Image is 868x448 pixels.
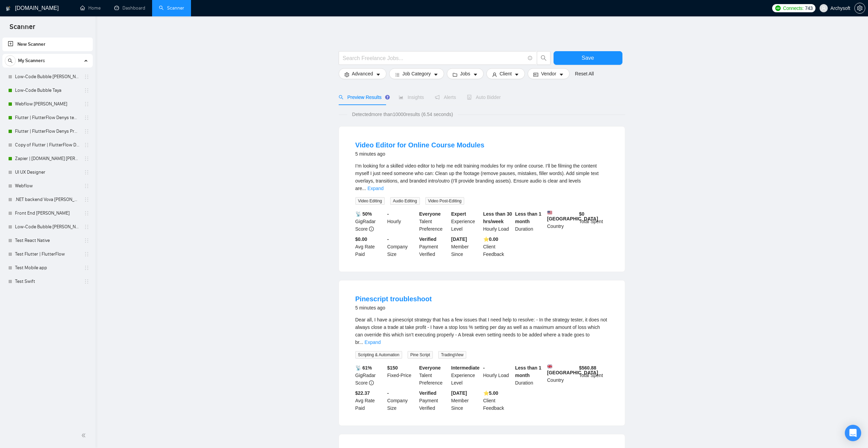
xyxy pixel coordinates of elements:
[483,211,512,224] b: Less than 30 hrs/week
[6,3,11,14] img: logo
[514,72,519,77] span: caret-down
[355,317,607,345] span: Dear all, I have a pinescript strategy that has a few issues that I need help to resolve: - In th...
[582,54,594,62] span: Save
[483,365,485,371] b: -
[81,432,88,439] span: double-left
[8,38,87,51] a: New Scanner
[355,304,432,312] div: 5 minutes ago
[84,88,89,93] span: holder
[418,389,450,412] div: Payment Verified
[365,339,381,345] a: Expand
[433,72,438,77] span: caret-down
[15,206,80,220] a: Front End [PERSON_NAME]
[855,5,865,11] span: setting
[354,210,386,233] div: GigRadar Score
[515,211,541,224] b: Less than 1 month
[4,22,41,36] span: Scanner
[384,94,391,100] div: Tooltip anchor
[84,129,89,134] span: holder
[15,97,80,111] a: Webflow [PERSON_NAME]
[559,72,564,77] span: caret-down
[387,211,389,217] b: -
[84,197,89,202] span: holder
[450,235,482,258] div: Member Since
[579,211,585,217] b: $ 0
[419,365,441,371] b: Everyone
[84,74,89,80] span: holder
[389,68,444,79] button: barsJob Categorycaret-down
[387,236,389,242] b: -
[386,364,418,387] div: Fixed-Price
[84,170,89,175] span: holder
[369,380,374,385] span: info-circle
[84,224,89,230] span: holder
[783,4,804,12] span: Connects:
[355,163,599,191] span: I’m looking for a skilled video editor to help me edit training modules for my online course. I’l...
[435,95,440,100] span: notification
[354,235,386,258] div: Avg Rate Paid
[395,72,400,77] span: bars
[80,5,101,11] a: homeHome
[482,389,514,412] div: Client Feedback
[18,54,45,68] span: My Scanners
[854,5,865,11] a: setting
[451,236,467,242] b: [DATE]
[554,51,622,65] button: Save
[390,197,420,205] span: Audio Editing
[15,138,80,152] a: Copy of Flutter | FlutterFlow Denys (T,T,S) New promt
[386,235,418,258] div: Company Size
[15,70,80,84] a: Low-Code Bubble [PERSON_NAME]
[515,365,541,378] b: Less than 1 month
[354,364,386,387] div: GigRadar Score
[386,389,418,412] div: Company Size
[482,235,514,258] div: Client Feedback
[339,95,388,100] span: Preview Results
[500,70,512,77] span: Client
[402,70,431,77] span: Job Category
[408,351,433,359] span: Pine Script
[84,265,89,271] span: holder
[367,186,383,191] a: Expand
[453,72,457,77] span: folder
[451,211,466,217] b: Expert
[355,236,367,242] b: $0.00
[451,390,467,396] b: [DATE]
[362,186,366,191] span: ...
[343,54,525,62] input: Search Freelance Jobs...
[438,351,466,359] span: TradingView
[450,364,482,387] div: Experience Level
[467,95,501,100] span: Auto Bidder
[399,95,424,100] span: Insights
[541,70,556,77] span: Vendor
[84,279,89,284] span: holder
[15,234,80,247] a: Test React Native
[547,210,552,215] img: 🇺🇸
[451,365,480,371] b: Intermediate
[546,364,578,387] div: Country
[355,295,432,303] a: Pinescript troubleshoot
[575,70,594,77] a: Reset All
[15,179,80,193] a: Webflow
[84,183,89,189] span: holder
[450,210,482,233] div: Experience Level
[533,72,538,77] span: idcard
[15,275,80,288] a: Test Swift
[355,390,370,396] b: $22.37
[418,364,450,387] div: Talent Preference
[84,115,89,120] span: holder
[447,68,484,79] button: folderJobscaret-down
[419,211,441,217] b: Everyone
[376,72,381,77] span: caret-down
[482,364,514,387] div: Hourly Load
[84,101,89,107] span: holder
[84,238,89,243] span: holder
[486,68,525,79] button: userClientcaret-down
[2,38,93,51] li: New Scanner
[359,339,363,345] span: ...
[355,211,372,217] b: 📡 50%
[354,389,386,412] div: Avg Rate Paid
[578,364,610,387] div: Total Spent
[537,51,550,65] button: search
[775,5,781,11] img: upwork-logo.png
[805,4,812,12] span: 743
